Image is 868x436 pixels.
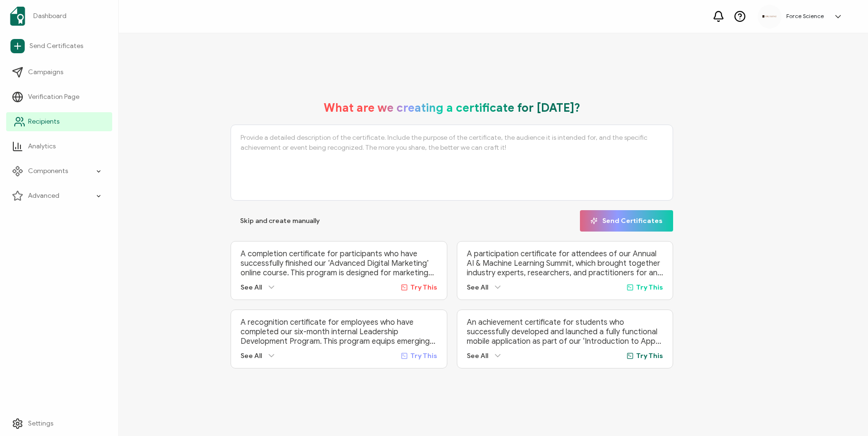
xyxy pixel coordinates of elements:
button: Skip and create manually [231,210,329,232]
span: Try This [410,283,437,291]
span: See All [467,352,488,360]
span: Try This [636,352,663,360]
span: Send Certificates [590,217,663,224]
span: Recipients [28,117,59,126]
a: Campaigns [6,63,112,82]
span: See All [241,352,262,360]
p: A participation certificate for attendees of our Annual AI & Machine Learning Summit, which broug... [467,249,663,278]
span: Settings [28,419,53,428]
a: Settings [6,414,112,433]
span: See All [241,283,262,291]
a: Send Certificates [6,35,112,57]
span: Analytics [28,142,56,151]
span: Try This [636,283,663,291]
span: Dashboard [33,11,67,21]
p: A recognition certificate for employees who have completed our six-month internal Leadership Deve... [241,318,437,346]
img: d96c2383-09d7-413e-afb5-8f6c84c8c5d6.png [762,15,777,18]
span: Skip and create manually [240,218,320,224]
span: Try This [410,352,437,360]
img: sertifier-logomark-colored.svg [10,7,25,26]
span: Send Certificates [29,41,83,51]
span: See All [467,283,488,291]
a: Dashboard [6,3,112,29]
a: Analytics [6,137,112,156]
span: Advanced [28,191,59,201]
span: Verification Page [28,92,79,102]
p: An achievement certificate for students who successfully developed and launched a fully functiona... [467,318,663,346]
h1: What are we creating a certificate for [DATE]? [324,101,580,115]
p: A completion certificate for participants who have successfully finished our ‘Advanced Digital Ma... [241,249,437,278]
a: Verification Page [6,87,112,107]
h5: Force Science [786,13,824,19]
button: Send Certificates [580,210,673,232]
span: Campaigns [28,68,63,77]
a: Recipients [6,112,112,131]
span: Components [28,166,68,176]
